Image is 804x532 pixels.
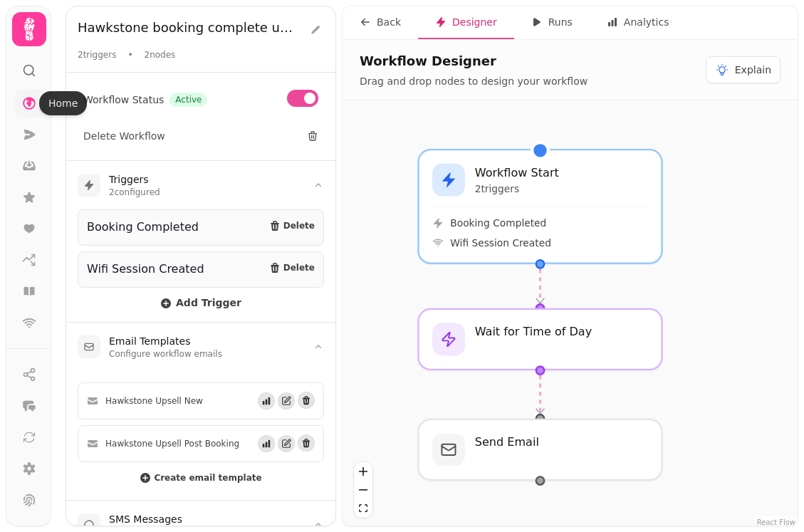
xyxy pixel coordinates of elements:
[160,296,241,311] button: Add Trigger
[590,6,686,39] button: Analytics
[343,6,418,39] button: Back
[278,435,295,452] button: Edit email template
[154,474,261,482] span: Create email template
[169,93,207,107] span: Active
[109,512,258,526] h3: SMS Messages
[298,434,315,452] button: Delete email template
[160,298,241,309] span: Add Trigger
[83,129,165,143] span: Delete Workflow
[109,187,160,198] p: 2 configured
[140,471,261,485] button: Create email template
[531,15,573,29] div: Runs
[269,261,315,275] button: Delete
[514,6,590,39] button: Runs
[757,518,795,526] a: React Flow attribution
[145,49,176,61] span: 2 nodes
[298,392,315,409] button: Delete email template
[417,308,662,370] div: Wait for Time of Day
[39,91,87,115] div: Home
[353,461,373,518] div: React Flow controls
[87,219,199,236] div: Booking Completed
[109,348,222,360] p: Configure workflow emails
[417,419,662,481] div: Send Email
[360,15,401,29] div: Back
[105,395,203,407] span: Hawkstone Upsell New
[66,161,335,209] summary: Triggers2configured
[66,323,335,371] summary: Email TemplatesConfigure workflow emails
[109,334,222,348] h3: Email Templates
[269,219,315,233] button: Delete
[258,435,275,452] button: View email events
[475,165,559,181] h3: Workflow Start
[450,217,546,229] span: Booking Completed
[105,438,239,449] span: Hawkstone Upsell Post Booking
[475,182,559,195] p: 2 trigger s
[78,18,298,38] h2: Hawkstone booking complete upsell
[706,56,780,83] button: Explain
[417,149,662,264] div: Workflow Start2triggersBooking CompletedWifi Session Created
[258,392,275,410] button: View email events
[83,93,164,107] span: Workflow Status
[283,264,315,272] span: Delete
[78,123,324,149] button: Delete Workflow
[354,499,372,518] button: fit view
[78,49,116,61] span: 2 triggers
[87,261,204,278] div: Wifi Session Created
[607,15,669,29] div: Analytics
[450,236,551,249] span: Wifi Session Created
[435,15,497,29] div: Designer
[283,221,315,230] span: Delete
[307,18,324,41] button: Edit workflow
[354,481,372,499] button: zoom out
[360,74,588,88] p: Drag and drop nodes to design your workflow
[418,6,514,39] button: Designer
[354,462,372,481] button: zoom in
[278,392,295,410] button: Edit email template
[127,49,132,61] span: •
[360,51,588,71] h2: Workflow Designer
[735,63,771,77] span: Explain
[109,172,160,187] h3: Triggers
